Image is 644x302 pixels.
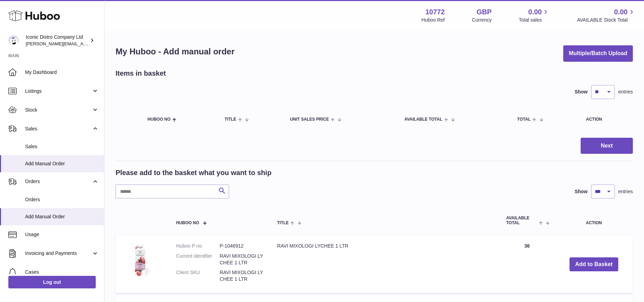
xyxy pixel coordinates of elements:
span: [PERSON_NAME][EMAIL_ADDRESS][DOMAIN_NAME] [26,41,140,46]
div: Huboo Ref [422,17,445,23]
button: Multiple/Batch Upload [563,45,633,62]
dt: Current identifier [176,253,220,266]
h2: Please add to the basket what you want to ship [116,168,272,178]
a: 0.00 Total sales [519,7,550,23]
span: Usage [25,231,99,238]
strong: GBP [477,7,492,17]
span: AVAILABLE Total [404,117,442,122]
a: Log out [8,276,96,288]
th: Action [555,209,633,232]
div: Action [586,117,626,122]
span: Add Manual Order [25,160,99,167]
h2: Items in basket [116,69,166,78]
span: My Dashboard [25,69,99,76]
label: Show [575,188,588,195]
span: Invoicing and Payments [25,250,92,257]
span: entries [618,89,633,95]
dd: P-1046912 [220,243,263,249]
span: Title [225,117,236,122]
span: Cases [25,269,99,275]
button: Add to Basket [570,257,618,272]
dd: RAVI MIXOLOGI LYCHEE 1 LTR [220,269,263,282]
div: Currency [472,17,492,23]
span: entries [618,188,633,195]
strong: 10772 [425,7,445,17]
span: Sales [25,143,99,150]
span: Listings [25,88,92,95]
span: AVAILABLE Total [506,216,537,225]
img: RAVI MIXOLOGI LYCHEE 1 LTR [123,243,157,278]
span: AVAILABLE Stock Total [577,17,636,23]
label: Show [575,89,588,95]
span: Stock [25,107,92,113]
span: Huboo no [148,117,171,122]
td: 36 [499,236,555,293]
span: Unit Sales Price [290,117,329,122]
span: 0.00 [614,7,628,17]
span: Total sales [519,17,550,23]
h1: My Huboo - Add manual order [116,46,235,57]
div: Iconic Distro Company Ltd [26,34,88,47]
dd: RAVI MIXOLOGI LYCHEE 1 LTR [220,253,263,266]
img: paul@iconicdistro.com [8,35,19,46]
span: Orders [25,196,99,203]
dt: Client SKU [176,269,220,282]
span: Total [517,117,531,122]
span: Huboo no [176,221,199,225]
button: Next [581,138,633,154]
span: Sales [25,126,92,132]
dt: Huboo P no [176,243,220,249]
span: Add Manual Order [25,213,99,220]
td: RAVI MIXOLOGI LYCHEE 1 LTR [270,236,499,293]
span: 0.00 [528,7,542,17]
a: 0.00 AVAILABLE Stock Total [577,7,636,23]
span: Title [277,221,289,225]
span: Orders [25,178,92,185]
